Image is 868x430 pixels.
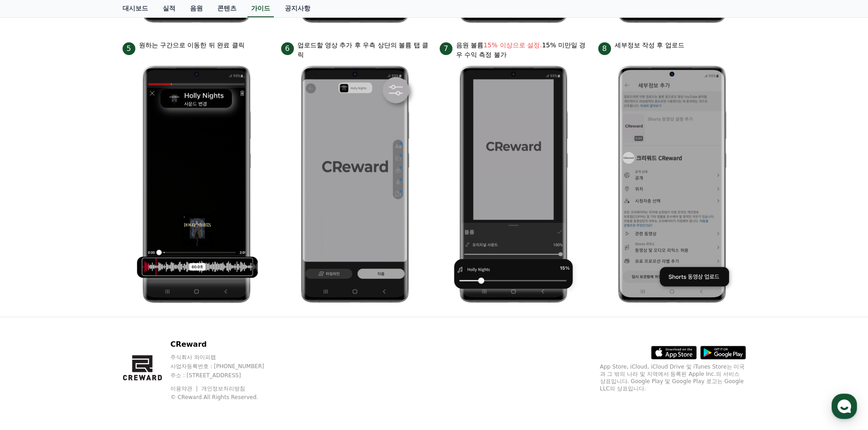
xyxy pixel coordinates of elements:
p: 사업자등록번호 : [PHONE_NUMBER] [170,363,282,370]
a: 개인정보처리방침 [201,385,245,392]
span: 설정 [141,302,152,309]
p: 음원 볼륨 15% 미만일 경우 수익 측정 불가 [456,40,587,60]
span: 5 [123,42,135,55]
p: App Store, iCloud, iCloud Drive 및 iTunes Store는 미국과 그 밖의 나라 및 지역에서 등록된 Apple Inc.의 서비스 상표입니다. Goo... [600,363,746,392]
img: 5.png [130,60,263,309]
span: 8 [598,42,611,55]
p: 세부정보 작성 후 업로드 [615,40,684,50]
a: 설정 [118,288,175,311]
p: 주소 : [STREET_ADDRESS] [170,372,282,379]
p: 원하는 구간으로 이동한 뒤 완료 클릭 [139,40,245,50]
p: © CReward All Rights Reserved. [170,394,282,401]
span: 대화 [83,303,94,310]
a: 홈 [3,288,60,311]
p: 업로드할 영상 추가 후 우측 상단의 볼륨 탭 클릭 [298,40,429,60]
p: 주식회사 와이피랩 [170,354,282,361]
img: 7.png [447,60,580,309]
a: 대화 [60,288,118,311]
bold: 15% 이상으로 설정. [483,41,542,49]
p: CReward [170,339,282,350]
span: 홈 [29,302,34,309]
img: 6.png [288,60,421,309]
span: 6 [281,42,294,55]
img: 8.png [606,60,739,309]
a: 이용약관 [170,385,199,392]
span: 7 [440,42,452,55]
